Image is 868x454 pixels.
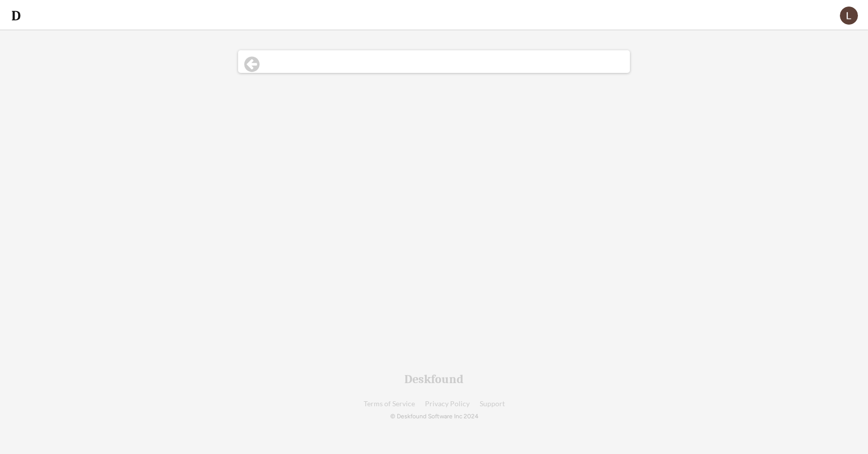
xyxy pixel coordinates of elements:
[10,10,22,22] img: d-whitebg.png
[840,7,858,25] img: ACg8ocJtn3TZwXx4MBZgF1nWRCAVGdGbxzYihRnf4vVK4Wfz-ns_Aw=s96-c
[425,400,470,408] a: Privacy Policy
[404,373,464,385] div: Deskfound
[480,400,505,408] a: Support
[364,400,415,408] a: Terms of Service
